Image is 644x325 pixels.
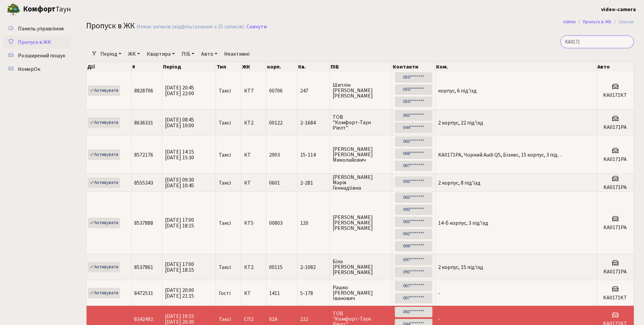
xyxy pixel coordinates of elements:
[266,62,297,72] th: корп.
[85,4,101,15] button: Переключити навігацію
[244,152,263,158] span: КТ
[269,151,280,159] span: 2903
[165,287,194,300] span: [DATE] 20:00 [DATE] 21:15
[18,52,65,59] span: Розширений пошук
[601,6,636,13] b: video-camera
[300,220,327,226] span: 120
[23,4,71,15] span: Таун
[553,15,644,29] nav: breadcrumb
[269,179,280,187] span: 0601
[269,119,283,127] span: 00122
[438,316,440,323] span: -
[333,82,389,99] span: Шитлін [PERSON_NAME] [PERSON_NAME]
[88,150,120,160] a: Активувати
[219,265,231,270] span: Таксі
[219,152,231,158] span: Таксі
[198,48,220,60] a: Авто
[269,264,283,271] span: 00115
[600,269,631,275] h5: KA0171PA
[134,290,153,297] span: 8472531
[563,18,576,25] a: Admin
[300,88,327,93] span: 247
[125,48,143,60] a: ЖК
[600,184,631,191] h5: KA0171PA
[438,179,480,187] span: 2 корпус, 8 під'їзд
[244,220,263,226] span: КТ5
[88,85,120,96] a: Активувати
[3,22,71,35] a: Панель управління
[244,317,263,322] span: СП2
[612,18,634,26] li: Список
[601,5,636,13] a: video-camera
[134,264,153,271] span: 8537861
[333,146,389,163] span: [PERSON_NAME] [PERSON_NAME] Миколайович
[221,48,252,60] a: Неактивні
[219,120,231,126] span: Таксі
[134,151,153,159] span: 8572176
[165,261,194,274] span: [DATE] 17:00 [DATE] 18:15
[88,288,120,298] a: Активувати
[246,24,267,30] a: Скинути
[333,259,389,275] span: Біла [PERSON_NAME] [PERSON_NAME]
[333,215,389,231] span: [PERSON_NAME] [PERSON_NAME] [PERSON_NAME]
[165,216,194,229] span: [DATE] 17:00 [DATE] 18:15
[219,220,231,226] span: Таксі
[300,265,327,270] span: 2-1082
[3,49,71,62] a: Розширений пошук
[88,262,120,272] a: Активувати
[333,114,389,131] span: ТОВ "Комфорт-Таун Ріелт"
[179,48,197,60] a: ПІБ
[269,219,283,227] span: 00803
[23,4,55,15] b: Комфорт
[241,62,266,72] th: ЖК
[134,119,153,127] span: 8636331
[18,65,40,73] span: НомерОк
[144,48,177,60] a: Квартира
[438,264,483,271] span: 2 корпус, 15 під'їзд
[219,317,231,322] span: Таксі
[134,316,153,323] span: 8342492
[333,174,389,191] span: [PERSON_NAME] Марія Геннадіївна
[137,24,245,30] div: Немає записів (відфільтровано з 25 записів).
[165,84,194,97] span: [DATE] 20:45 [DATE] 22:00
[297,62,330,72] th: Кв.
[300,152,327,158] span: 15-114
[219,88,231,93] span: Таксі
[300,120,327,126] span: 2-1684
[600,124,631,131] h5: KA0171PA
[244,265,263,270] span: КТ2
[438,290,440,297] span: -
[333,285,389,301] span: Рашко [PERSON_NAME] Іванович
[300,291,327,296] span: 5-178
[216,62,241,72] th: Тип
[219,180,231,186] span: Таксі
[162,62,216,72] th: Період
[219,291,231,296] span: Гості
[3,35,71,49] a: Пропуск в ЖК
[560,35,634,48] input: Пошук...
[269,87,283,94] span: 00706
[438,87,477,94] span: корпус, 6 під'їзд
[98,48,124,60] a: Період
[600,295,631,301] h5: KA0171KT
[134,219,153,227] span: 8537888
[600,224,631,231] h5: KA0171PA
[330,62,392,72] th: ПІБ
[435,62,597,72] th: Ком.
[132,62,162,72] th: #
[88,117,120,128] a: Активувати
[87,62,132,72] th: Дії
[165,176,194,189] span: [DATE] 09:30 [DATE] 10:45
[7,3,20,16] img: logo.png
[134,179,153,187] span: 8555343
[300,180,327,186] span: 2-281
[244,88,263,93] span: КТ7
[392,62,435,72] th: Контакти
[18,38,51,46] span: Пропуск в ЖК
[88,218,120,228] a: Активувати
[438,219,488,227] span: 14-б корпус, 3 під'їзд
[165,148,194,161] span: [DATE] 14:15 [DATE] 15:30
[3,62,71,76] a: НомерОк
[244,180,263,186] span: КТ
[438,119,483,127] span: 2 корпус, 22 під'їзд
